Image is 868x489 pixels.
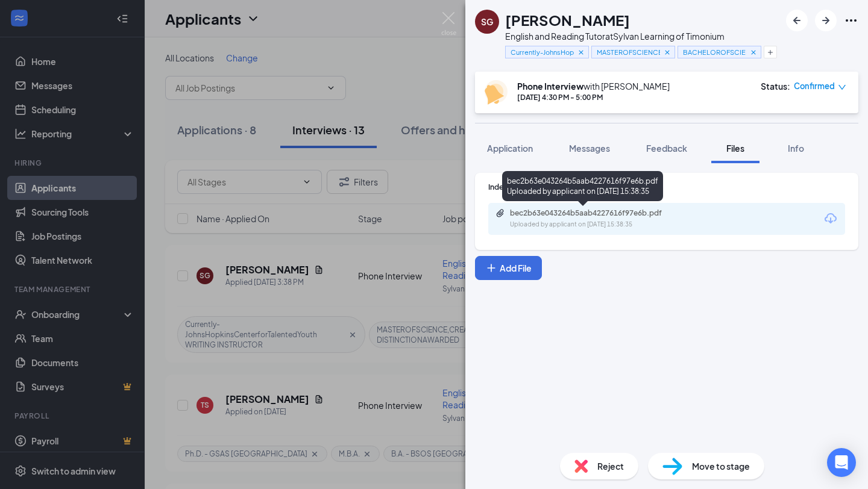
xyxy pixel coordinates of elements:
svg: Cross [577,48,585,57]
button: ArrowLeftNew [786,10,808,31]
div: Uploaded by applicant on [DATE] 15:38:35 [510,220,691,229]
div: Indeed Resume [488,182,845,192]
svg: Plus [767,49,774,56]
div: Status : [761,80,790,92]
svg: Download [823,211,838,226]
div: Open Intercom Messenger [827,448,856,477]
button: ArrowRight [815,10,837,31]
div: English and Reading Tutor at Sylvan Learning of Timonium [505,30,761,42]
svg: Cross [663,48,671,57]
b: Phone Interview [517,81,583,92]
span: Confirmed [794,80,835,92]
button: Plus [764,46,777,58]
svg: Ellipses [844,13,858,28]
span: Files [726,143,744,154]
span: Feedback [646,143,687,154]
span: Currently-JohnsHopkinsCenterforTalentedYouth WRITING INSTRUCTOR [511,47,574,57]
svg: ArrowLeftNew [790,13,804,28]
span: Info [788,143,804,154]
span: Application [487,143,533,154]
svg: Plus [485,262,497,274]
h1: [PERSON_NAME] [505,10,630,30]
div: bec2b63e043264b5aab4227616f97e6b.pdf Uploaded by applicant on [DATE] 15:38:35 [502,171,663,201]
span: BACHELOROFSCIENCE,ENGLISH [683,47,746,57]
span: down [838,83,846,92]
a: Paperclipbec2b63e043264b5aab4227616f97e6b.pdfUploaded by applicant on [DATE] 15:38:35 [495,208,691,229]
span: Reject [597,459,624,473]
svg: Paperclip [495,208,505,218]
button: Add FilePlus [475,256,542,280]
div: bec2b63e043264b5aab4227616f97e6b.pdf [510,208,679,218]
span: MASTEROFSCIENCE,CREATIVEWRITING-DISTINCTIONAWARDED [597,47,660,57]
span: Move to stage [692,459,750,473]
span: Messages [569,143,610,154]
div: with [PERSON_NAME] [517,80,670,92]
div: [DATE] 4:30 PM - 5:00 PM [517,92,670,102]
div: SG [481,16,493,28]
svg: Cross [749,48,758,57]
svg: ArrowRight [819,13,833,28]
